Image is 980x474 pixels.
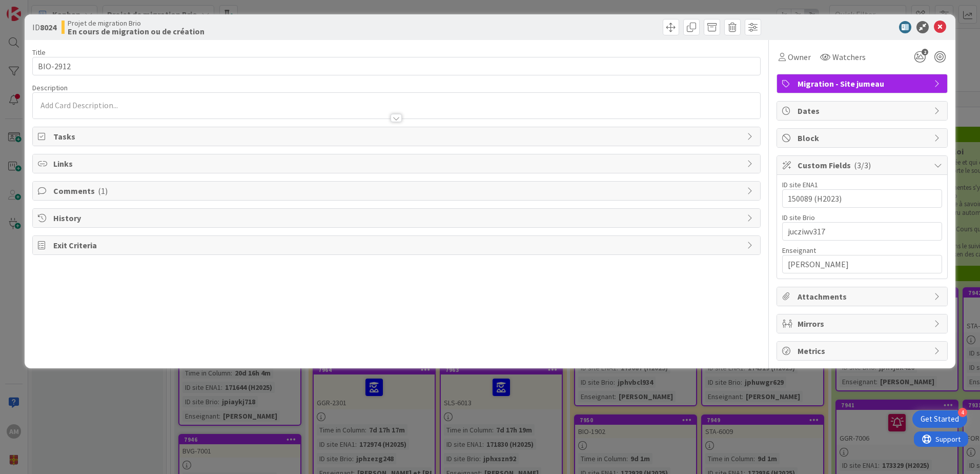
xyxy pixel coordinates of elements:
[798,132,929,144] span: Block
[832,51,866,63] span: Watchers
[921,414,959,424] div: Get Started
[53,130,742,143] span: Tasks
[958,408,967,417] div: 4
[53,239,742,251] span: Exit Criteria
[798,345,929,357] span: Metrics
[782,213,815,222] label: ID site Brio
[68,27,205,35] b: En cours de migration ou de création
[68,19,205,27] span: Projet de migration Brio
[32,21,56,33] span: ID
[798,77,929,90] span: Migration - Site jumeau
[22,2,47,14] span: Support
[798,159,929,171] span: Custom Fields
[98,186,108,196] span: ( 1 )
[854,160,871,170] span: ( 3/3 )
[53,212,742,224] span: History
[40,22,56,32] b: 8024
[798,318,929,330] span: Mirrors
[798,290,929,303] span: Attachments
[912,410,967,428] div: Open Get Started checklist, remaining modules: 4
[32,83,68,92] span: Description
[53,157,742,170] span: Links
[782,180,818,189] label: ID site ENA1
[32,48,46,57] label: Title
[922,49,928,55] span: 2
[782,246,816,255] label: Enseignant
[798,105,929,117] span: Dates
[53,185,742,197] span: Comments
[32,57,761,75] input: type card name here...
[788,51,811,63] span: Owner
